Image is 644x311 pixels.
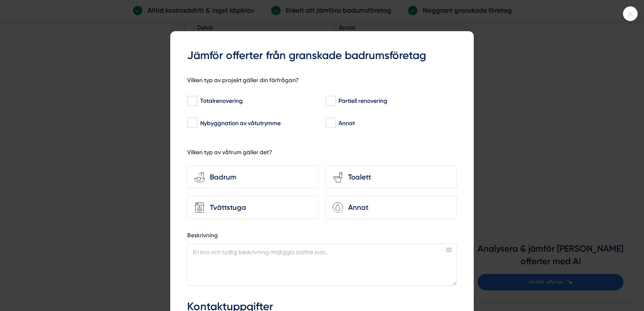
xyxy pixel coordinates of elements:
[187,97,197,105] input: Totalrenovering
[187,148,272,159] h5: Vilken typ av våtrum gäller det?
[187,119,197,127] input: Nybyggnation av våtutrymme
[187,48,457,63] h3: Jämför offerter från granskade badrumsföretag
[187,231,457,242] label: Beskrivning
[325,119,335,127] input: Annat
[187,76,299,87] h5: Vilken typ av projekt gäller din förfrågan?
[325,97,335,105] input: Partiell renovering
